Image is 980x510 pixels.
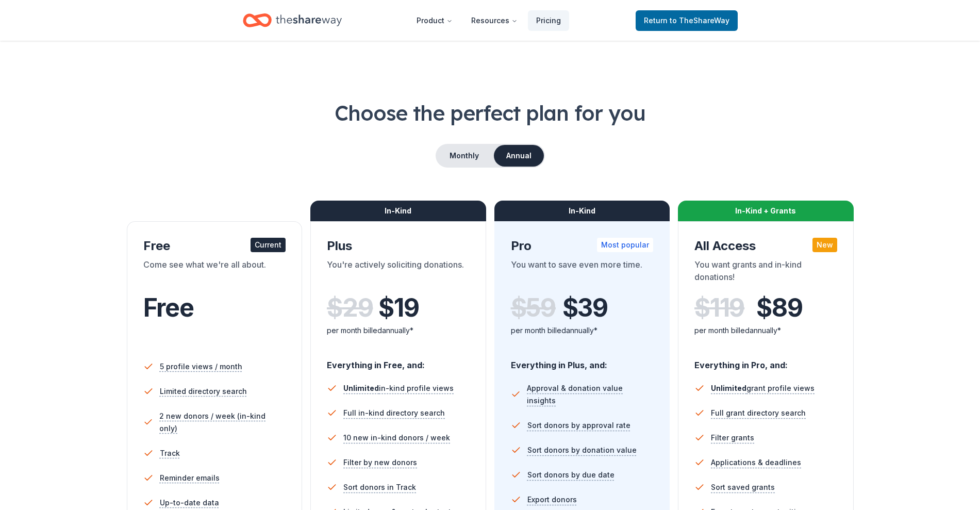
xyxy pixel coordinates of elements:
[143,292,194,323] span: Free
[644,14,729,27] span: Return
[343,384,379,392] span: Unlimited
[711,407,806,419] span: Full grant directory search
[694,258,837,287] div: You want grants and in-kind donations!
[143,238,286,254] div: Free
[160,472,220,484] span: Reminder emails
[511,238,654,254] div: Pro
[494,145,544,167] button: Annual
[143,258,286,287] div: Come see what we're all about.
[711,384,815,392] span: grant profile views
[408,8,569,32] nav: Main
[527,382,653,407] span: Approval & donation value insights
[511,324,654,337] div: per month billed annually*
[251,238,286,252] div: Current
[527,419,630,432] span: Sort donors by approval rate
[160,360,242,373] span: 5 profile views / month
[327,350,470,372] div: Everything in Free, and:
[327,258,470,287] div: You're actively soliciting donations.
[463,10,526,31] button: Resources
[670,16,729,25] span: to TheShareWay
[636,10,738,31] a: Returnto TheShareWay
[678,201,854,221] div: In-Kind + Grants
[160,385,247,398] span: Limited directory search
[160,497,219,509] span: Up-to-date data
[160,447,180,459] span: Track
[408,10,461,31] button: Product
[511,350,654,372] div: Everything in Plus, and:
[597,238,653,252] div: Most popular
[527,493,577,506] span: Export donors
[527,444,637,456] span: Sort donors by donation value
[694,350,837,372] div: Everything in Pro, and:
[711,384,746,392] span: Unlimited
[159,410,286,435] span: 2 new donors / week (in-kind only)
[343,481,416,493] span: Sort donors in Track
[327,324,470,337] div: per month billed annually*
[711,432,754,444] span: Filter grants
[694,324,837,337] div: per month billed annually*
[812,238,837,252] div: New
[711,481,775,493] span: Sort saved grants
[527,469,614,481] span: Sort donors by due date
[343,384,454,392] span: in-kind profile views
[562,293,608,322] span: $ 39
[711,456,801,469] span: Applications & deadlines
[511,258,654,287] div: You want to save even more time.
[343,456,417,469] span: Filter by new donors
[437,145,492,167] button: Monthly
[243,8,342,32] a: Home
[327,238,470,254] div: Plus
[528,10,569,31] a: Pricing
[756,293,802,322] span: $ 89
[694,238,837,254] div: All Access
[343,407,445,419] span: Full in-kind directory search
[378,293,419,322] span: $ 19
[41,98,939,127] h1: Choose the perfect plan for you
[310,201,486,221] div: In-Kind
[343,432,450,444] span: 10 new in-kind donors / week
[494,201,670,221] div: In-Kind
